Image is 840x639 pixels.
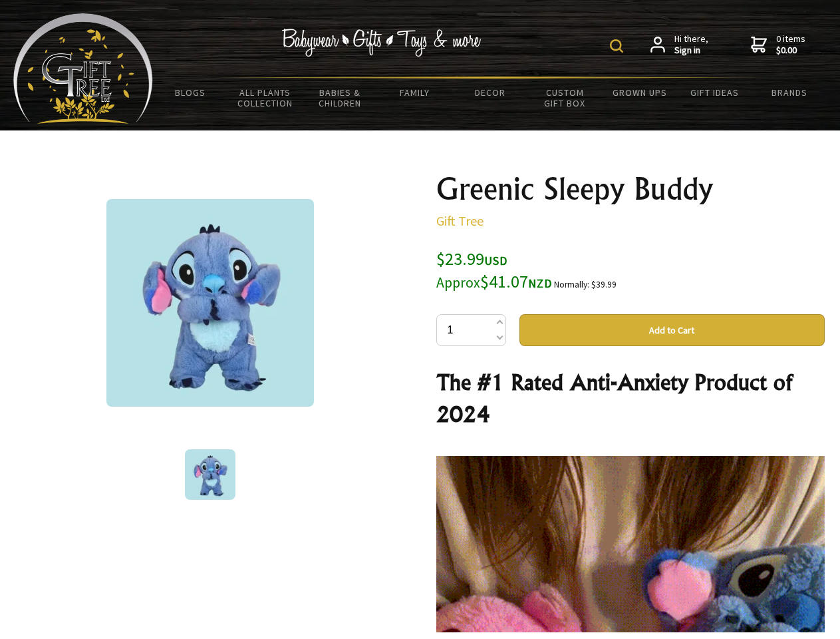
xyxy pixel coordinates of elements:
[674,33,708,57] span: Hi there,
[436,369,792,427] strong: The #1 Rated Anti-Anxiety Product of 2024
[436,248,552,292] span: $23.99 $41.07
[303,79,378,117] a: Babies & Children
[776,45,805,57] strong: $0.00
[436,212,484,229] a: Gift Tree
[554,279,617,290] small: Normally: $39.99
[751,33,805,57] a: 0 items$0.00
[610,39,623,53] img: product search
[776,33,805,57] span: 0 items
[527,79,603,117] a: Custom Gift Box
[436,173,825,205] h1: Greenic Sleepy Buddy
[650,33,708,57] a: Hi there,Sign in
[484,253,507,268] span: USD
[185,449,235,500] img: Greenic Sleepy Buddy
[528,276,552,291] span: NZD
[228,79,303,117] a: All Plants Collection
[13,13,153,124] img: Babyware - Gifts - Toys and more...
[602,79,677,106] a: Grown Ups
[519,314,825,346] button: Add to Cart
[752,79,827,106] a: Brands
[153,79,228,106] a: BLOGS
[677,79,752,106] a: Gift Ideas
[378,79,453,106] a: Family
[106,199,314,407] img: Greenic Sleepy Buddy
[436,274,480,292] small: Approx
[674,45,708,57] strong: Sign in
[282,29,482,57] img: Babywear - Gifts - Toys & more
[452,79,527,106] a: Decor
